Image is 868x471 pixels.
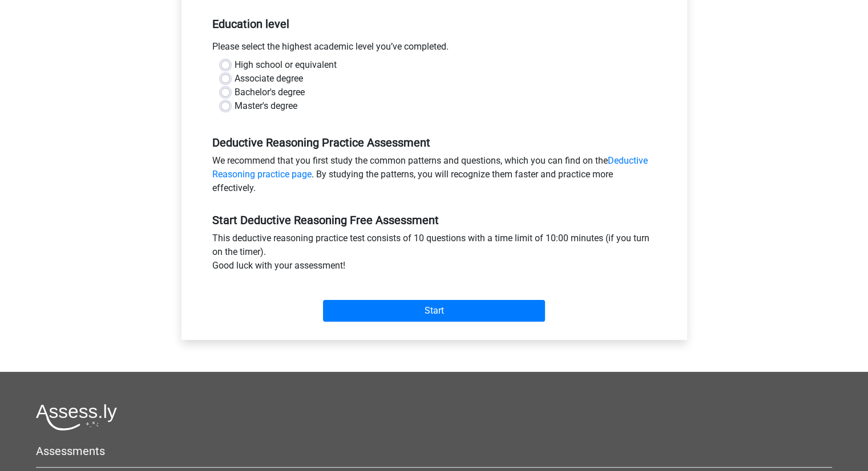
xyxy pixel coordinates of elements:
div: We recommend that you first study the common patterns and questions, which you can find on the . ... [204,154,665,200]
h5: Education level [212,13,656,35]
h5: Start Deductive Reasoning Free Assessment [212,213,656,227]
div: Please select the highest academic level you’ve completed. [204,40,665,58]
h5: Assessments [36,444,832,458]
div: This deductive reasoning practice test consists of 10 questions with a time limit of 10:00 minute... [204,232,665,277]
label: Master's degree [235,99,297,113]
input: Start [323,300,545,322]
label: Bachelor's degree [235,86,305,99]
h5: Deductive Reasoning Practice Assessment [212,136,656,149]
label: High school or equivalent [235,58,337,72]
label: Associate degree [235,72,303,86]
img: Assessly logo [36,404,117,431]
